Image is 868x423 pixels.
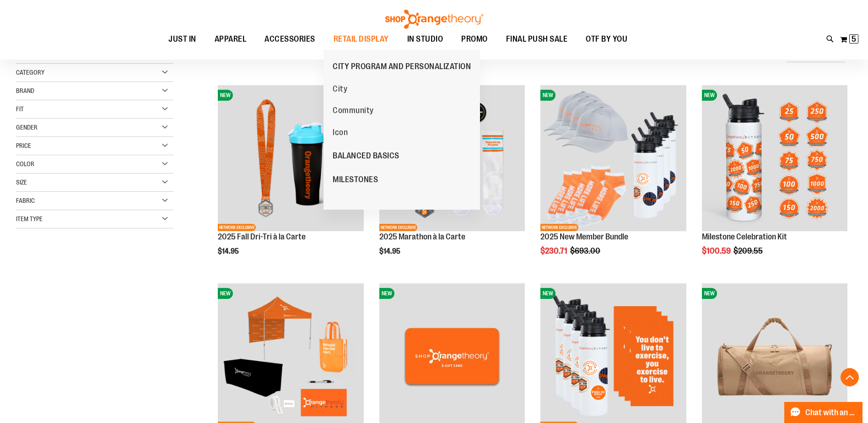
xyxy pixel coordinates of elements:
[805,408,857,417] span: Chat with an Expert
[16,69,44,76] span: Category
[218,247,240,255] span: $14.95
[570,246,602,255] span: $693.00
[852,34,856,43] span: 5
[702,85,847,231] img: Milestone Celebration Kit
[334,29,389,49] span: RETAIL DISPLAY
[16,160,34,168] span: Color
[540,224,578,231] span: NETWORK EXCLUSIVE
[384,10,485,29] img: Shop Orangetheory
[218,85,363,231] img: 2025 Fall Dri-Tri à la Carte
[540,246,569,255] span: $230.71
[323,144,409,168] a: BALANCED BASICS
[697,81,852,278] div: product
[333,175,378,186] span: MILESTONES
[333,62,471,73] span: CITY PROGRAM AND PERSONALIZATION
[333,106,374,117] span: Community
[16,124,38,131] span: Gender
[540,288,555,299] span: NEW
[16,105,24,113] span: Fit
[841,368,859,386] button: Back To Top
[333,128,348,139] span: Icon
[264,29,315,49] span: ACCESSORIES
[702,85,847,232] a: Milestone Celebration KitNEW
[379,247,402,255] span: $14.95
[733,246,764,255] span: $209.55
[407,29,443,49] span: IN STUDIO
[324,29,398,50] a: RETAIL DISPLAY
[540,90,555,101] span: NEW
[213,81,368,278] div: product
[461,29,488,49] span: PROMO
[398,29,453,50] a: IN STUDIO
[16,179,27,186] span: Size
[540,85,686,232] a: 2025 New Member BundleNEWNETWORK EXCLUSIVE
[323,54,480,78] a: CITY PROGRAM AND PERSONALIZATION
[540,85,686,231] img: 2025 New Member Bundle
[16,142,31,149] span: Price
[702,90,717,101] span: NEW
[497,29,577,50] a: FINAL PUSH SALE
[323,50,480,210] ul: RETAIL DISPLAY
[452,29,497,50] a: PROMO
[218,232,306,241] a: 2025 Fall Dri-Tri à la Carte
[16,197,35,204] span: Fabric
[506,29,568,49] span: FINAL PUSH SALE
[218,85,363,232] a: 2025 Fall Dri-Tri à la CarteNEWNETWORK EXCLUSIVE
[16,215,43,222] span: Item Type
[702,288,717,299] span: NEW
[333,84,347,96] span: City
[702,246,732,255] span: $100.59
[215,29,247,49] span: APPAREL
[379,288,394,299] span: NEW
[205,29,256,50] a: APPAREL
[159,29,205,49] a: JUST IN
[577,29,636,50] a: OTF BY YOU
[379,232,465,241] a: 2025 Marathon à la Carte
[379,224,417,231] span: NETWORK EXCLUSIVE
[168,29,196,49] span: JUST IN
[218,224,256,231] span: NETWORK EXCLUSIVE
[323,168,387,191] a: MILESTONES
[16,87,34,94] span: Brand
[218,288,233,299] span: NEW
[784,402,863,423] button: Chat with an Expert
[540,232,628,241] a: 2025 New Member Bundle
[255,29,324,50] a: ACCESSORIES
[702,232,787,241] a: Milestone Celebration Kit
[586,29,627,49] span: OTF BY YOU
[218,90,233,101] span: NEW
[333,151,399,163] span: BALANCED BASICS
[536,81,690,278] div: product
